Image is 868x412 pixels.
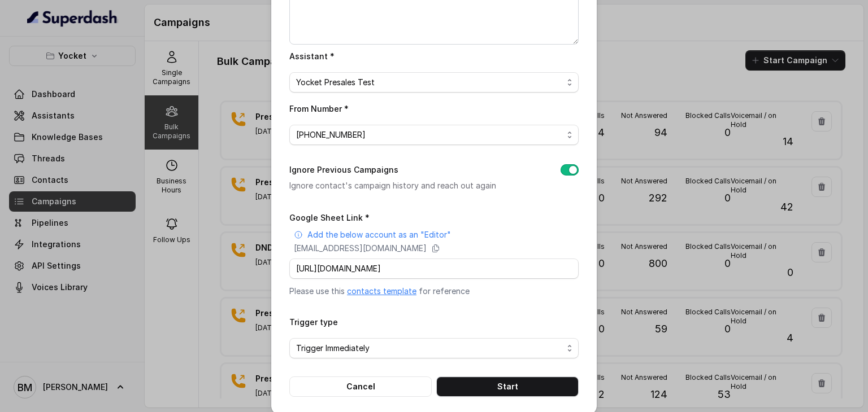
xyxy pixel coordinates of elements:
span: Yocket Presales Test [296,76,563,89]
button: Trigger Immediately [289,338,579,358]
button: Start [436,376,579,397]
span: Trigger Immediately [296,341,563,355]
label: Ignore Previous Campaigns [289,163,398,177]
label: Assistant * [289,51,335,61]
button: [PHONE_NUMBER] [289,125,579,145]
span: [PHONE_NUMBER] [296,128,563,142]
p: Add the below account as an "Editor" [307,229,451,240]
button: Cancel [289,376,432,397]
p: [EMAIL_ADDRESS][DOMAIN_NAME] [294,243,427,254]
a: contacts template [347,286,416,296]
p: Please use this for reference [289,286,579,297]
label: Google Sheet Link * [289,213,370,222]
label: From Number * [289,104,349,113]
label: Trigger type [289,317,338,327]
p: Ignore contact's campaign history and reach out again [289,179,542,192]
button: Yocket Presales Test [289,72,579,93]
